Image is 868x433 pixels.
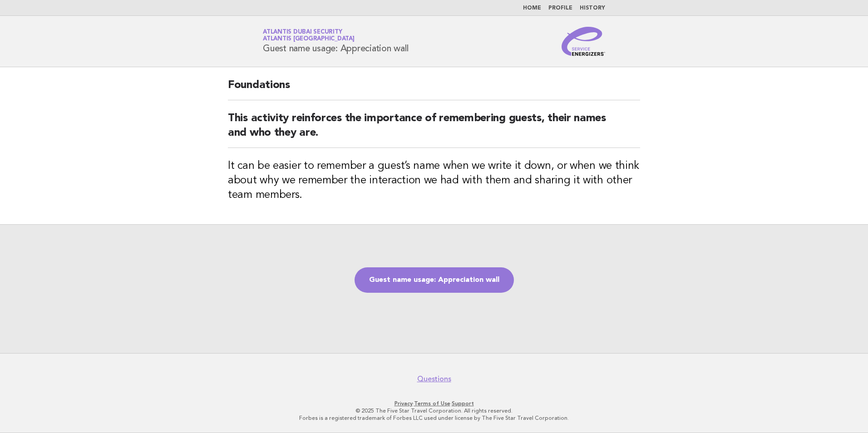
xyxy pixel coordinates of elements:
[523,5,541,11] a: Home
[414,400,450,407] a: Terms of Use
[562,27,605,56] img: Service Energizers
[263,36,355,42] span: Atlantis [GEOGRAPHIC_DATA]
[228,78,640,100] h2: Foundations
[355,267,514,293] a: Guest name usage: Appreciation wall
[228,111,640,148] h2: This activity reinforces the importance of remembering guests, their names and who they are.
[156,407,712,414] p: © 2025 The Five Star Travel Corporation. All rights reserved.
[228,159,640,202] h3: It can be easier to remember a guest’s name when we write it down, or when we think about why we ...
[395,400,413,407] a: Privacy
[580,5,605,11] a: History
[263,30,408,53] h1: Guest name usage: Appreciation wall
[263,29,355,42] a: Atlantis Dubai SecurityAtlantis [GEOGRAPHIC_DATA]
[452,400,474,407] a: Support
[156,400,712,407] p: · ·
[417,374,451,384] a: Questions
[156,414,712,422] p: Forbes is a registered trademark of Forbes LLC used under license by The Five Star Travel Corpora...
[548,5,572,11] a: Profile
